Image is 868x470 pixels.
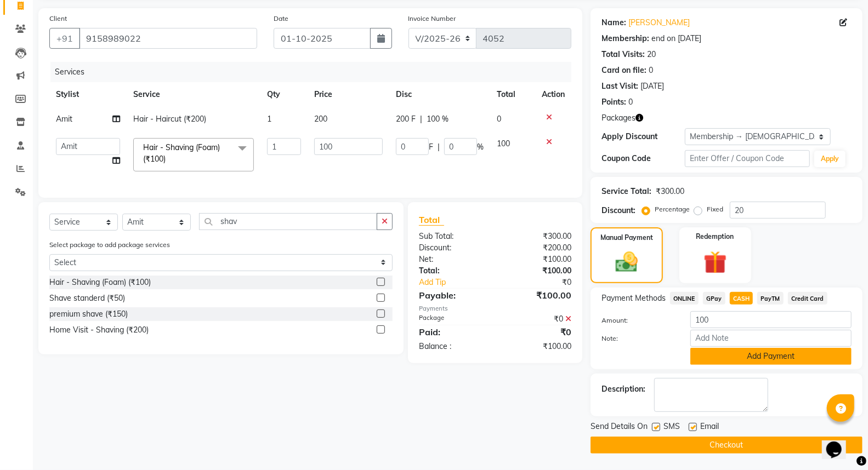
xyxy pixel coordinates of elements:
div: Discount: [602,205,636,216]
img: _cash.svg [609,249,645,275]
button: Apply [814,151,846,167]
input: Search by Name/Mobile/Email/Code [79,28,257,49]
div: ₹300.00 [495,231,580,242]
div: ₹0 [495,325,580,339]
div: Description: [602,383,645,395]
div: Membership: [602,33,649,44]
div: ₹100.00 [495,254,580,265]
div: Shave standerd (₹50) [49,293,125,304]
input: Search or Scan [199,213,377,230]
span: 0 [497,114,501,124]
span: Payment Methods [602,293,666,304]
span: Packages [602,112,636,124]
div: Apply Discount [602,131,685,142]
label: Select package to add package services [49,240,170,250]
div: ₹200.00 [495,242,580,254]
th: Disc [389,82,490,107]
div: Net: [411,254,495,265]
label: Fixed [707,204,723,214]
th: Price [308,82,389,107]
div: Services [50,62,580,82]
input: Amount [690,311,852,328]
span: Credit Card [788,292,827,305]
label: Invoice Number [409,14,456,24]
span: Send Details On [591,421,648,434]
div: ₹300.00 [656,186,684,197]
div: Card on file: [602,65,646,76]
div: [DATE] [640,81,664,92]
div: Last Visit: [602,81,638,92]
div: Payments [419,304,571,313]
a: x [166,154,171,164]
span: Total [419,214,444,226]
span: CASH [730,292,753,305]
th: Action [535,82,571,107]
button: Add Payment [690,348,852,365]
span: 100 % [427,113,449,125]
div: Total: [411,265,495,277]
span: | [438,141,440,153]
div: Package [411,313,495,325]
label: Amount: [593,316,682,325]
span: 200 [314,114,327,124]
div: ₹0 [509,277,580,288]
div: Coupon Code [602,153,685,164]
div: Points: [602,96,626,108]
span: SMS [663,421,680,434]
span: % [477,141,484,153]
a: [PERSON_NAME] [628,17,690,28]
input: Add Note [690,330,852,347]
span: F [429,141,433,153]
span: GPay [703,292,725,305]
span: ONLINE [670,292,699,305]
span: 100 [497,139,510,148]
span: PayTM [757,292,784,305]
span: Hair - Haircut (₹200) [133,114,206,124]
div: ₹100.00 [495,289,580,302]
button: +91 [49,28,80,49]
div: Paid: [411,325,495,339]
a: Add Tip [411,277,509,288]
label: Client [49,14,67,24]
div: 0 [628,96,633,108]
div: end on [DATE] [651,33,701,44]
th: Total [490,82,535,107]
div: Hair - Shaving (Foam) (₹100) [49,277,151,288]
label: Date [274,14,288,24]
div: Home Visit - Shaving (₹200) [49,324,149,336]
div: ₹0 [495,313,580,325]
label: Note: [593,334,682,343]
span: | [420,113,422,125]
div: ₹100.00 [495,341,580,352]
div: Discount: [411,242,495,254]
div: Name: [602,17,626,28]
div: Service Total: [602,186,651,197]
div: premium shave (₹150) [49,308,128,320]
th: Qty [260,82,308,107]
div: Total Visits: [602,49,645,60]
img: _gift.svg [696,248,734,277]
span: 1 [267,114,271,124]
th: Stylist [49,82,127,107]
label: Redemption [696,232,734,242]
div: 0 [649,65,653,76]
input: Enter Offer / Coupon Code [685,150,810,167]
span: Hair - Shaving (Foam) (₹100) [143,142,220,164]
div: Sub Total: [411,231,495,242]
th: Service [127,82,260,107]
div: Balance : [411,341,495,352]
div: 20 [647,49,656,60]
iframe: chat widget [822,426,857,459]
div: ₹100.00 [495,265,580,277]
button: Checkout [591,437,863,454]
label: Percentage [655,204,690,214]
span: 200 F [396,113,416,125]
div: Payable: [411,289,495,302]
label: Manual Payment [600,233,653,243]
span: Amit [56,114,72,124]
span: Email [700,421,719,434]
